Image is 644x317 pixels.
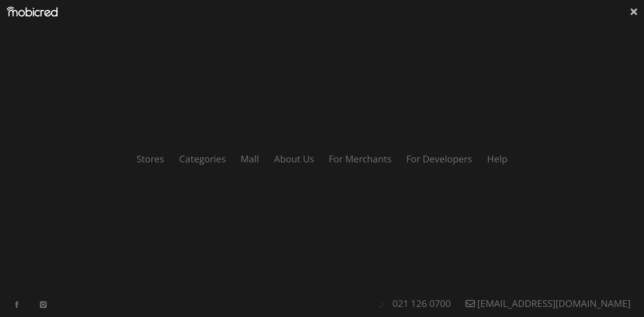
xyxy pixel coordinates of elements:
a: Mall [234,152,266,165]
a: [EMAIL_ADDRESS][DOMAIN_NAME] [459,297,637,310]
a: About Us [267,152,321,165]
a: Stores [130,152,171,165]
a: 021 126 0700 [386,297,458,310]
a: Help [480,152,514,165]
img: Mobicred [7,7,58,17]
a: For Merchants [322,152,398,165]
a: For Developers [399,152,479,165]
a: Categories [172,152,232,165]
